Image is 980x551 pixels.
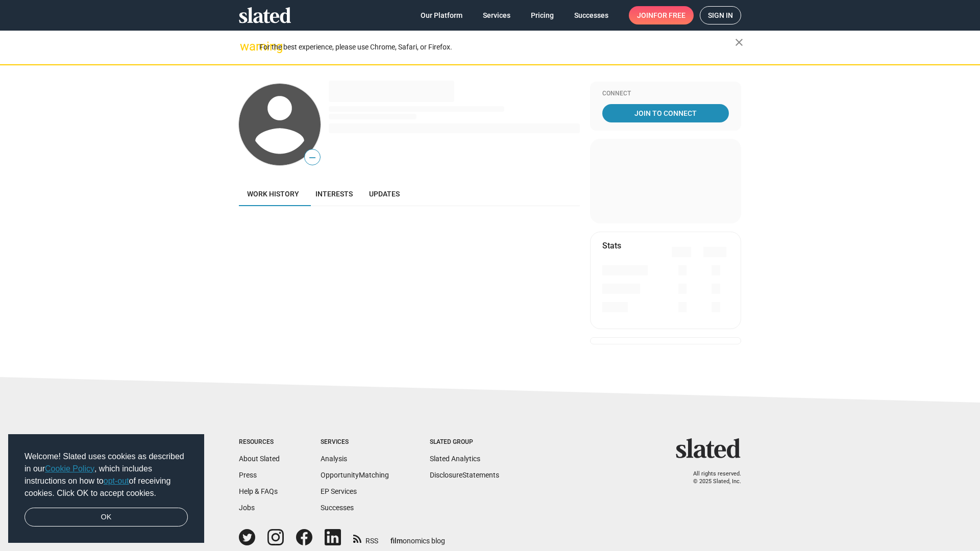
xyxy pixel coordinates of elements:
[104,477,129,485] a: opt-out
[421,6,462,24] span: Our Platform
[24,450,188,499] span: Welcome! Slated uses cookies as described in our , which includes instructions on how to of recei...
[369,190,400,198] span: Updates
[24,508,188,527] a: dismiss cookie message
[239,487,278,495] a: Help & FAQs
[475,6,519,24] a: Services
[45,464,94,473] a: Cookie Policy
[353,530,378,546] a: RSS
[239,182,307,206] a: Work history
[259,40,735,54] div: For the best experience, please use Chrome, Safari, or Firefox.
[321,504,354,512] a: Successes
[653,6,685,24] span: for free
[361,182,408,206] a: Updates
[321,471,389,479] a: OpportunityMatching
[700,6,741,24] a: Sign in
[305,151,320,164] span: —
[412,6,471,24] a: Our Platform
[430,471,499,479] a: DisclosureStatements
[708,7,733,24] span: Sign in
[321,487,357,495] a: EP Services
[239,438,280,446] div: Resources
[637,6,685,24] span: Join
[247,190,299,198] span: Work history
[315,190,353,198] span: Interests
[602,240,621,251] mat-card-title: Stats
[321,438,389,446] div: Services
[604,104,727,122] span: Join To Connect
[8,434,204,543] div: cookieconsent
[321,455,347,463] a: Analysis
[733,36,745,48] mat-icon: close
[523,6,562,24] a: Pricing
[602,90,729,98] div: Connect
[629,6,694,24] a: Joinfor free
[430,455,480,463] a: Slated Analytics
[566,6,617,24] a: Successes
[307,182,361,206] a: Interests
[602,104,729,122] a: Join To Connect
[239,504,255,512] a: Jobs
[574,6,608,24] span: Successes
[390,528,445,546] a: filmonomics blog
[483,6,510,24] span: Services
[390,537,403,545] span: film
[239,455,280,463] a: About Slated
[430,438,499,446] div: Slated Group
[682,470,741,485] p: All rights reserved. © 2025 Slated, Inc.
[239,471,257,479] a: Press
[531,6,554,24] span: Pricing
[240,40,252,53] mat-icon: warning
